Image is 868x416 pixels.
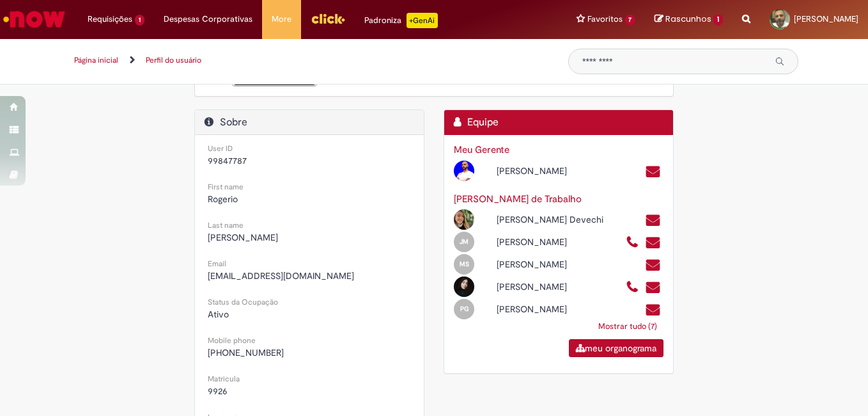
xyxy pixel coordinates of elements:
span: Despesas Corporativas [164,13,252,26]
span: Rascunhos [665,13,711,25]
a: Enviar um e-mail para 99793456@ambev.com.br [645,236,661,250]
a: Enviar um e-mail para 99833008@ambev.com.br [645,303,661,317]
span: MS [460,260,469,268]
span: Rogerio [208,193,238,205]
h2: Sobre [205,116,414,129]
h3: [PERSON_NAME] de Trabalho [454,194,663,205]
small: First name [208,182,244,192]
a: Enviar um e-mail para 99848423@ambev.com.br [645,213,661,228]
span: Ativo [208,308,229,320]
ul: Trilhas de página [70,49,549,72]
span: [PERSON_NAME] [794,13,858,24]
div: Open Profile: Michele Oliveira De Sa [444,252,616,275]
span: 9926 [208,385,228,397]
span: [PHONE_NUMBER] [208,347,284,358]
div: [PERSON_NAME] [487,236,616,248]
div: Open Profile: Joao Pedro Santos Martins [444,230,616,252]
small: Mobile phone [208,335,256,346]
h2: Equipe [454,116,663,129]
img: click_logo_yellow_360x200.png [311,9,345,28]
a: Enviar um e-mail para 99822580@ambev.com.br [645,258,661,273]
div: [PERSON_NAME] [487,280,616,293]
span: [PERSON_NAME] [208,232,278,243]
img: ServiceNow [1,6,67,32]
div: Open Profile: Pedro Felipe De Sousa [444,159,616,181]
div: Open Profile: Pamela Fernanda da Silva Ribeiro [444,275,616,297]
a: Ligar para +55 11997770031 [626,280,639,295]
a: Perfil do usuário [146,55,201,65]
a: Enviar um e-mail para 99846617@ambev.com.br [645,164,661,179]
span: More [272,13,291,26]
p: +GenAi [407,13,438,28]
small: Email [208,259,226,269]
small: Status da Ocupação [208,297,278,307]
div: [PERSON_NAME] Devechi [487,213,616,226]
div: Padroniza [364,13,438,28]
div: [PERSON_NAME] [487,164,616,177]
span: 1 [135,15,144,26]
div: Open Profile: Pamela Teixeira Gomes [444,297,616,319]
h3: Meu Gerente [454,145,663,156]
span: [EMAIL_ADDRESS][DOMAIN_NAME] [208,270,354,282]
small: Matricula [208,374,240,384]
span: JM [460,237,469,246]
span: Requisições [88,13,132,26]
a: Mostrar tudo (7) [592,315,663,338]
span: PG [460,305,469,313]
small: Last name [208,220,244,230]
a: Ligar para +55 11977942647 [626,236,639,250]
a: meu organograma [569,339,663,357]
span: 1 [713,14,723,26]
small: User ID [208,143,233,154]
div: [PERSON_NAME] [487,258,616,271]
div: [PERSON_NAME] [487,303,616,316]
span: Favoritos [587,13,623,26]
a: Rascunhos [655,13,723,26]
span: 99847787 [208,155,247,166]
a: Página inicial [74,55,118,65]
span: 7 [625,15,636,26]
div: Open Profile: Amanda Guerra Devechi [444,207,616,230]
a: Enviar um e-mail para 99836479@ambev.com.br [645,280,661,295]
